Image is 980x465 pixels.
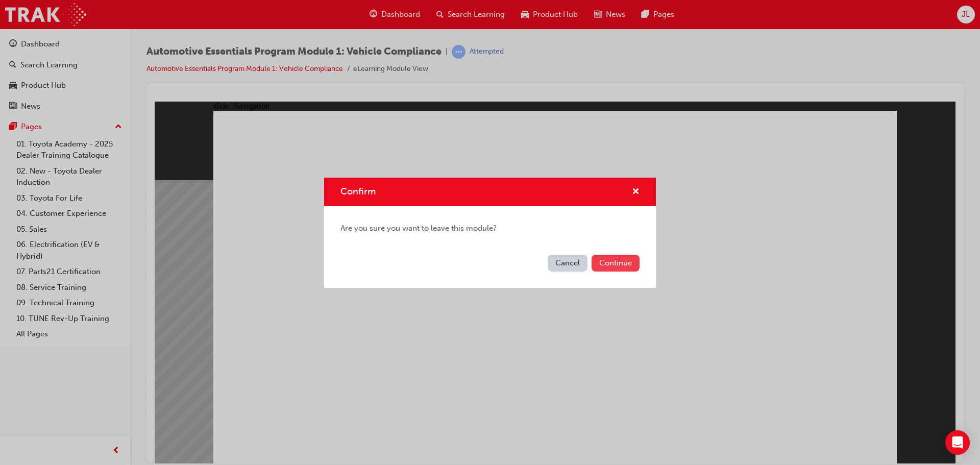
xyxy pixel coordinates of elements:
button: Continue [592,255,640,272]
button: cross-icon [632,186,640,199]
button: Cancel [548,255,587,272]
div: Are you sure you want to leave this module? [324,206,656,251]
div: Confirm [324,178,656,288]
span: cross-icon [632,188,640,197]
span: Confirm [340,186,376,197]
div: Open Intercom Messenger [945,430,970,455]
